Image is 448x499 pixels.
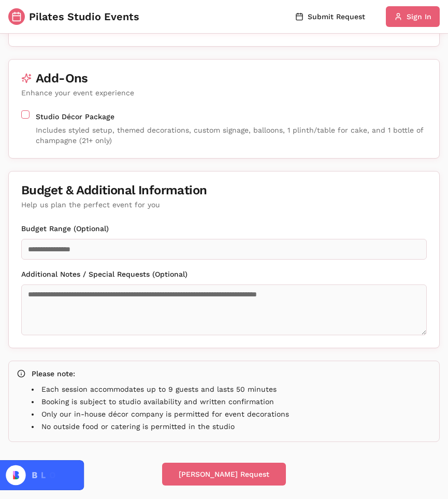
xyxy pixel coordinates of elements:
a: Pilates Studio Events [8,8,139,25]
span: Pilates Studio Events [29,9,139,24]
div: Enhance your event experience [21,88,427,98]
p: Includes styled setup, themed decorations, custom signage, balloons, 1 plinth/table for cake, and... [36,125,427,146]
li: No outside food or catering is permitted in the studio [32,421,431,432]
button: [PERSON_NAME] Request [162,463,286,486]
div: Budget & Additional Information [21,184,427,196]
label: Studio Décor Package [36,112,114,121]
div: Help us plan the perfect event for you [21,199,427,210]
li: Only our in-house décor company is permitted for event decorations [32,409,431,419]
label: Budget Range (Optional) [21,224,109,233]
li: Booking is subject to studio availability and written confirmation [32,396,431,407]
li: Each session accommodates up to 9 guests and lasts 50 minutes [32,384,431,394]
p: Please note: [32,368,431,380]
button: Sign In [386,6,440,27]
div: Add-Ons [21,72,427,84]
button: Submit Request [287,6,373,27]
label: Additional Notes / Special Requests (Optional) [21,270,187,278]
